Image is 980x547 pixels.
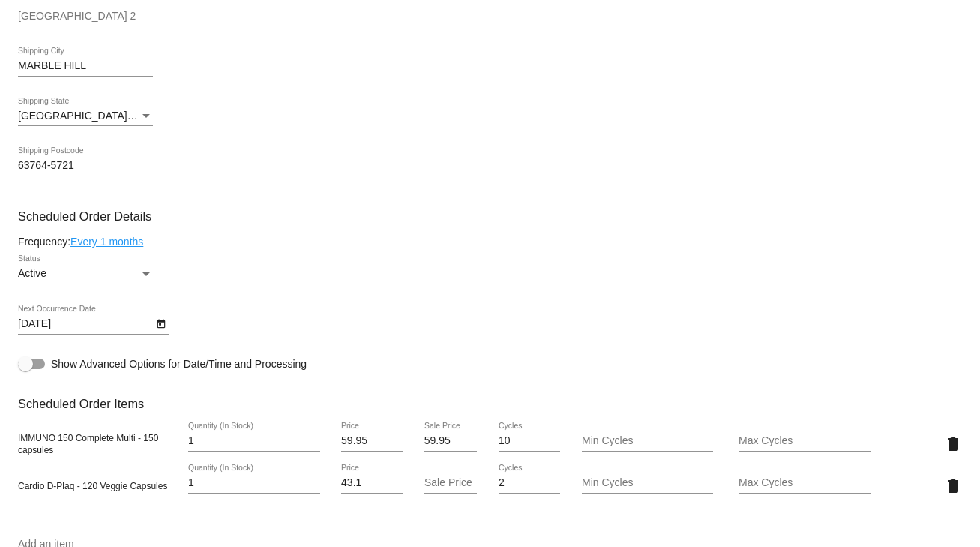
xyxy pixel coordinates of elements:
span: Cardio D-Plaq - 120 Veggie Capsules [18,481,167,491]
button: Open calendar [153,315,169,331]
input: Shipping City [18,60,153,72]
mat-select: Shipping State [18,110,153,122]
a: Every 1 months [70,236,143,248]
input: Quantity (In Stock) [188,435,320,447]
input: Cycles [499,435,560,447]
input: Sale Price [424,435,478,447]
span: IMMUNO 150 Complete Multi - 150 capsules [18,433,158,455]
input: Sale Price [424,477,478,489]
mat-select: Status [18,268,153,280]
input: Next Occurrence Date [18,318,153,330]
input: Price [341,477,403,489]
input: Price [341,435,403,447]
h3: Scheduled Order Items [18,386,962,411]
mat-icon: delete [944,477,962,495]
input: Cycles [499,477,560,489]
input: Shipping Street 2 [18,11,962,23]
input: Min Cycles [582,435,714,447]
h3: Scheduled Order Details [18,209,962,224]
div: Frequency: [18,236,962,248]
input: Shipping Postcode [18,160,153,172]
input: Min Cycles [582,477,714,489]
input: Max Cycles [739,477,871,489]
mat-icon: delete [944,435,962,453]
input: Max Cycles [739,435,871,447]
span: Show Advanced Options for Date/Time and Processing [51,356,307,371]
input: Quantity (In Stock) [188,477,320,489]
span: Active [18,267,46,279]
span: [GEOGRAPHIC_DATA] | [US_STATE] [18,110,194,122]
